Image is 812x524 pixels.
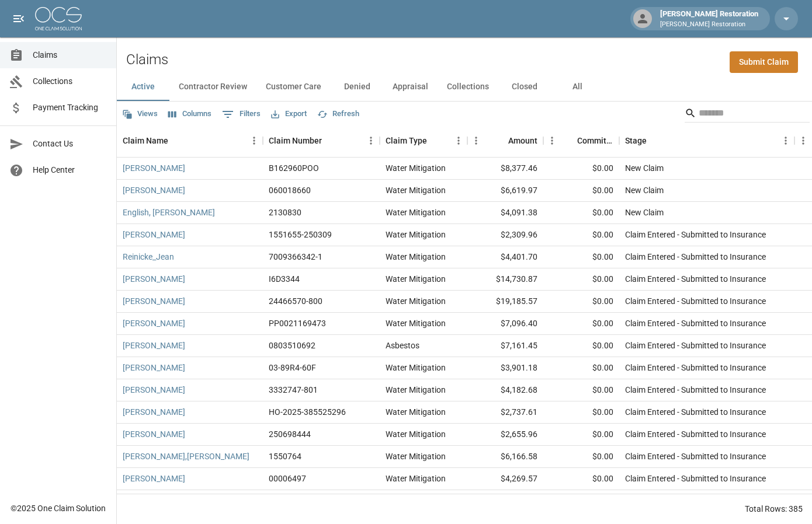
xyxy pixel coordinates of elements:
button: Sort [647,132,663,149]
div: [PERSON_NAME] Restoration [655,8,763,29]
a: [PERSON_NAME] [123,340,185,351]
div: Water Mitigation [386,295,446,307]
a: Submit Claim [730,51,798,73]
div: Water Mitigation [386,450,446,462]
a: Reinicke_Jean [123,251,174,263]
div: 7009366342-1 [269,251,322,263]
button: Menu [543,132,561,149]
button: Show filters [219,105,263,124]
div: 060018660 [269,184,311,196]
div: 1551655-250309 [269,229,332,240]
button: Menu [777,132,794,149]
div: Claim Entered - Submitted to Insurance [625,273,766,285]
span: Contact Us [33,138,107,150]
button: Export [268,105,310,123]
button: Views [119,105,161,123]
a: [PERSON_NAME] [123,273,185,285]
div: $2,309.96 [467,224,543,246]
div: PP0021169473 [269,317,326,329]
a: [PERSON_NAME] [123,362,185,373]
a: [PERSON_NAME] [123,473,185,484]
div: $4,269.57 [467,468,543,490]
img: ocs-logo-white-transparent.png [35,7,82,30]
button: Sort [561,132,577,149]
div: $6,619.97 [467,180,543,202]
div: I6D3344 [269,273,300,285]
div: Claim Entered - Submitted to Insurance [625,317,766,329]
div: $0.00 [543,379,619,401]
a: [PERSON_NAME] [123,184,185,196]
div: Amount [467,124,543,157]
div: Claim Entered - Submitted to Insurance [625,384,766,396]
a: [PERSON_NAME] [123,317,185,329]
h2: Claims [126,51,168,68]
div: $2,655.96 [467,424,543,446]
div: $4,182.68 [467,379,543,401]
div: Water Mitigation [386,384,446,396]
div: Claim Entered - Submitted to Insurance [625,473,766,484]
button: Menu [362,132,380,149]
div: 3332747-801 [269,384,318,396]
a: [PERSON_NAME] [123,229,185,240]
div: Claim Entered - Submitted to Insurance [625,340,766,351]
div: 03-89R4-60F [269,362,316,373]
div: $2,737.61 [467,401,543,424]
div: Total Rows: 385 [745,503,803,515]
div: $14,730.87 [467,268,543,291]
div: Claim Entered - Submitted to Insurance [625,406,766,418]
div: $0.00 [543,335,619,357]
p: [PERSON_NAME] Restoration [660,20,758,30]
div: New Claim [625,162,664,174]
button: Sort [492,132,508,149]
div: Claim Entered - Submitted to Insurance [625,229,766,240]
div: $7,161.45 [467,335,543,357]
a: English, [PERSON_NAME] [123,207,215,218]
button: Sort [427,132,443,149]
div: $7,096.40 [467,313,543,335]
div: Stage [625,124,647,157]
div: $4,401.70 [467,246,543,268]
div: Claim Name [117,124,263,157]
div: Claim Number [269,124,322,157]
a: [PERSON_NAME] [123,162,185,174]
button: Active [117,73,169,101]
button: Denied [331,73,383,101]
div: $8,377.46 [467,158,543,180]
a: [PERSON_NAME],[PERSON_NAME] [123,450,249,462]
div: B162960POO [269,162,319,174]
div: Asbestos [386,340,419,351]
button: Menu [794,132,812,149]
div: $6,166.58 [467,446,543,468]
div: $0.00 [543,291,619,313]
div: $3,901.18 [467,357,543,379]
div: Claim Type [386,124,427,157]
div: Water Mitigation [386,317,446,329]
button: open drawer [7,7,30,30]
button: Sort [322,132,338,149]
div: Water Mitigation [386,229,446,240]
button: Menu [467,132,485,149]
div: Claim Name [123,124,168,157]
a: [PERSON_NAME] [123,295,185,307]
div: Water Mitigation [386,162,446,174]
div: Water Mitigation [386,473,446,484]
div: $0.00 [543,424,619,446]
div: $0.00 [543,202,619,224]
a: [PERSON_NAME] [123,384,185,396]
div: 1550764 [269,450,301,462]
div: Water Mitigation [386,251,446,263]
div: Claim Entered - Submitted to Insurance [625,362,766,373]
div: Water Mitigation [386,273,446,285]
div: $0.00 [543,446,619,468]
div: Water Mitigation [386,406,446,418]
div: Water Mitigation [386,184,446,196]
div: Claim Entered - Submitted to Insurance [625,450,766,462]
div: $0.00 [543,313,619,335]
div: $0.00 [543,246,619,268]
div: Claim Number [263,124,380,157]
div: 2130830 [269,207,301,218]
div: Amount [508,124,537,157]
a: [PERSON_NAME] [123,428,185,440]
div: $19,185.57 [467,291,543,313]
div: Water Mitigation [386,362,446,373]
